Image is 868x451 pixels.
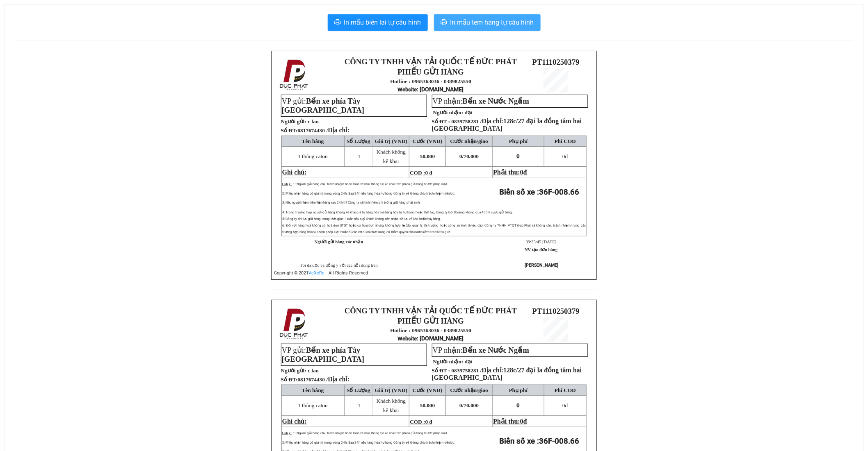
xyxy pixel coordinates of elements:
span: 1 [358,153,361,159]
span: Tôi đã đọc và đồng ý với các nội dung trên [300,263,378,267]
span: Phí COD [555,138,576,144]
strong: : [DOMAIN_NAME] [398,86,464,93]
span: Phải thu: [493,169,527,176]
span: VP nhận: [433,346,530,354]
span: Bến xe Nước Ngầm [463,346,530,354]
span: In mẫu biên lai tự cấu hình [344,17,421,27]
span: COD : [410,419,432,425]
span: đ [562,402,568,408]
span: 6: Đối với hàng hoá không có hoá đơn GTGT hoặc có hoá đơn nhưng không hợp lệ (do quản lý thị trườ... [282,224,586,234]
strong: Biển số xe : [500,188,580,197]
span: Cước (VNĐ) [413,387,443,393]
span: c lan [308,367,319,374]
img: logo [277,307,312,341]
span: Cước nhận/giao [450,387,488,393]
span: Ghi chú: [282,169,307,176]
span: 50.000 [420,153,435,159]
span: In mẫu tem hàng tự cấu hình [450,17,534,27]
span: Website [398,86,417,93]
span: Phụ phí [509,387,528,393]
span: Khách không kê khai [377,398,406,413]
span: Lưu ý: [282,431,292,435]
span: 5: Công ty chỉ lưu giữ hàng trong thời gian 1 tuần nếu quý khách không đến nhận, sẽ lưu về kho ho... [282,217,441,221]
strong: Người gửi hàng xác nhận [315,240,363,244]
span: 0839758281 / [432,118,582,132]
strong: PHIẾU GỬI HÀNG [397,317,464,325]
button: printerIn mẫu biên lai tự cấu hình [328,14,428,31]
span: 0 [520,169,523,176]
span: 0/ [459,153,479,159]
span: c lan [308,118,319,125]
span: 0 [517,402,520,408]
span: Bến xe Nước Ngầm [463,97,530,105]
span: Giá trị (VNĐ) [375,138,408,144]
span: 0839758281 / [432,367,582,381]
span: 128c/27 đại la đồng tâm hai [GEOGRAPHIC_DATA] [432,367,582,381]
span: Địa chỉ: [432,118,582,132]
a: VeXeRe [308,270,324,276]
span: 0 [562,402,565,408]
img: logo [277,58,312,92]
span: 0 đ [425,419,432,425]
span: 0 [562,153,565,159]
span: 0 đ [425,170,432,176]
span: 70.000 [464,402,479,408]
button: printerIn mẫu tem hàng tự cấu hình [434,14,541,31]
span: Địa chỉ: [328,127,349,134]
span: Phí COD [555,387,576,393]
span: Bến xe phía Tây [GEOGRAPHIC_DATA] [282,346,364,363]
span: COD : [410,170,432,176]
span: VP gửi: [282,346,364,363]
strong: Người gửi: [281,367,306,374]
span: 36F-008.66 [539,437,580,446]
span: Giá trị (VNĐ) [375,387,408,393]
strong: Người gửi: [281,118,306,125]
strong: Hotline : 0965363036 - 0389825550 [390,78,471,84]
span: 4: Trong trường hợp người gửi hàng không kê khai giá trị hàng hóa mà hàng hóa bị hư hỏng hoặc thấ... [282,211,513,214]
strong: CÔNG TY TNHH VẬN TẢI QUỐC TẾ ĐỨC PHÁT [345,306,517,315]
span: 1: Người gửi hàng chịu trách nhiệm hoàn toàn về mọi thông tin kê khai trên phiếu gửi hàng trước p... [293,431,448,435]
span: 3: Nếu người nhận đến nhận hàng sau 24h thì Công ty sẽ tính thêm phí trông giữ hàng phát sinh. [282,201,420,204]
span: Copyright © 2021 – All Rights Reserved [274,270,368,276]
span: 09:25:45 [DATE] [526,240,557,244]
span: Phụ phí [509,138,528,144]
span: 128c/27 đại la đồng tâm hai [GEOGRAPHIC_DATA] [432,118,582,132]
span: printer [334,19,341,27]
span: Lưu ý: [282,182,292,186]
span: Khách không kê khai [377,149,406,164]
span: Cước (VNĐ) [413,138,443,144]
span: Tên hàng [302,387,324,393]
span: Cước nhận/giao [450,138,488,144]
span: 2: Phiếu nhận hàng có giá trị trong vòng 24h. Sau 24h nếu hàng hóa hư hỏng Công ty sẽ không chịu ... [282,192,455,195]
span: Website [398,335,417,342]
strong: Người nhận: [433,358,464,365]
strong: NV tạo đơn hàng [525,247,557,252]
span: 0 [520,418,523,425]
span: printer [441,19,447,27]
span: 1: Người gửi hàng chịu trách nhiệm hoàn toàn về mọi thông tin kê khai trên phiếu gửi hàng trước p... [293,182,448,186]
span: 0/ [459,402,479,408]
span: 1 [358,402,361,408]
span: Ghi chú: [282,418,307,425]
span: 70.000 [464,153,479,159]
span: đ [523,169,527,176]
span: Địa chỉ: [328,376,349,383]
strong: CÔNG TY TNHH VẬN TẢI QUỐC TẾ ĐỨC PHÁT [345,57,517,66]
span: Số Lượng [347,138,370,144]
span: 2: Phiếu nhận hàng có giá trị trong vòng 24h. Sau 24h nếu hàng hóa hư hỏng Công ty sẽ không chịu ... [282,441,455,444]
strong: Người nhận: [433,109,464,116]
span: 0 [517,153,520,159]
span: VP gửi: [282,97,364,114]
span: Địa chỉ: [432,367,582,381]
span: PT1110250379 [532,58,580,66]
span: đ [523,418,527,425]
span: Số Lượng [347,387,370,393]
strong: Số ĐT : [432,367,450,374]
strong: [PERSON_NAME] [525,263,559,268]
span: đạt [465,109,473,116]
span: Bến xe phía Tây [GEOGRAPHIC_DATA] [282,97,364,114]
span: đạt [465,358,473,365]
strong: : [DOMAIN_NAME] [398,335,464,342]
strong: Số ĐT: [281,127,349,134]
span: 0817674430 / [297,127,349,134]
